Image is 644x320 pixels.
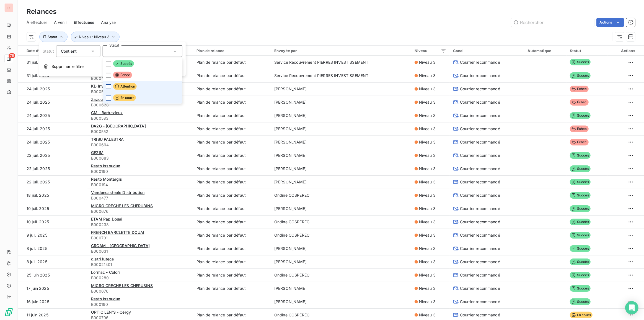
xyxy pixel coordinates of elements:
span: Succès [570,272,591,278]
button: Actions [596,18,624,27]
span: Niveau 3 [419,206,436,211]
td: [PERSON_NAME] [271,149,411,162]
span: FRENCH BARCLETTE DOUAI [91,230,144,235]
td: Ondine COSPEREC [271,189,411,202]
td: [PERSON_NAME] [271,255,411,268]
span: B000676 [91,288,190,294]
td: Plan de relance par défaut [193,229,271,242]
td: Plan de relance par défaut [193,109,271,122]
span: Courrier recommandé [460,259,500,265]
td: Plan de relance par défaut [193,149,271,162]
span: Succès [570,165,591,172]
td: [PERSON_NAME] [271,96,411,109]
td: Plan de relance par défaut [193,135,271,149]
span: Lormac - Colori [91,270,120,275]
span: Courrier recommandé [460,166,500,171]
div: Canal [453,48,521,53]
span: Succès [570,205,591,212]
td: Plan de relance par défaut [193,215,271,229]
span: Niveau 3 [419,73,436,78]
span: À venir [54,20,67,25]
div: Open Intercom Messenger [625,301,638,314]
span: B00021401 [91,262,190,267]
span: Statut [48,35,57,39]
span: CM - Barbezieux [91,110,123,115]
span: Niveau 3 [419,166,436,171]
td: 18 juil. 2025 [18,189,88,202]
td: 8 juil. 2025 [18,242,88,255]
span: Analyse [101,20,116,25]
span: Zazou JJCA - Carcassone [91,97,140,102]
span: B000238 [91,222,190,227]
span: Courrier recommandé [460,126,500,132]
td: Service Recouvrement PIERRES INVESTISSEMENT [271,56,411,69]
span: Niveau 3 [419,246,436,251]
span: B000583 [91,116,190,121]
span: Niveau 3 [419,272,436,278]
span: Effectuées [74,20,95,25]
span: Courrier recommandé [460,312,500,318]
span: Succès [570,59,591,65]
td: 24 juil. 2025 [18,135,88,149]
td: Plan de relance par défaut [193,202,271,215]
td: 24 juil. 2025 [18,82,88,96]
span: Courrier recommandé [460,193,500,198]
td: 8 juil. 2025 [18,255,88,268]
span: Niveau 3 [419,179,436,185]
span: Niveau 3 [419,299,436,304]
td: Plan de relance par défaut [193,242,271,255]
span: Niveau 3 [419,126,436,132]
td: [PERSON_NAME] [271,135,411,149]
span: Courrier recommandé [460,99,500,105]
td: 22 juil. 2025 [18,162,88,175]
span: Succès [570,112,591,119]
span: B000280 [91,275,190,281]
span: B000477 [91,195,190,201]
span: Courrier recommandé [460,286,500,291]
span: Niveau 3 [419,219,436,225]
td: Plan de relance par défaut [193,122,271,135]
td: 16 juin 2025 [18,295,88,308]
span: Succès [570,72,591,79]
td: Plan de relance par défaut [193,56,271,69]
span: Succès [570,152,591,159]
span: Succès [570,232,591,239]
td: Plan de relance par défaut [193,175,271,189]
td: 10 juil. 2025 [18,215,88,229]
input: Rechercher [511,18,594,27]
td: 17 juin 2025 [18,282,88,295]
span: OPTIC LEN'S - Cergy [91,310,131,314]
span: Courrier recommandé [460,86,500,92]
span: Courrier recommandé [460,73,500,78]
span: Niveau 3 [419,312,436,318]
td: 25 juin 2025 [18,268,88,282]
img: Logo LeanPay [4,308,13,317]
span: B000190 [91,169,190,174]
span: Courrier recommandé [460,219,500,225]
span: B000701 [91,235,190,241]
button: Supprimer le filtre [39,60,186,73]
span: Courrier recommandé [460,206,500,211]
div: PI [4,3,13,12]
span: Succès [570,285,591,292]
span: Resto Issoudun [91,163,120,168]
button: Statut [39,32,68,42]
td: Plan de relance par défaut [193,96,271,109]
span: Courrier recommandé [460,139,500,145]
td: Ondine COSPEREC [271,268,411,282]
td: [PERSON_NAME] [271,175,411,189]
span: Niveau 3 [419,113,436,118]
span: B000631 [91,249,190,254]
span: Courrier recommandé [460,272,500,278]
span: Niveau 3 [419,60,436,65]
td: 24 juil. 2025 [18,122,88,135]
span: Resto Montargis [91,177,122,181]
span: B000628 [91,102,190,108]
span: Échec [570,139,589,145]
span: Courrier recommandé [460,113,500,118]
span: Statut [43,49,54,53]
span: GEZIM [91,150,104,155]
span: Succès [570,245,591,252]
td: 31 juil. 2025 [18,69,88,82]
span: Niveau : Niveau 3 [79,35,109,39]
